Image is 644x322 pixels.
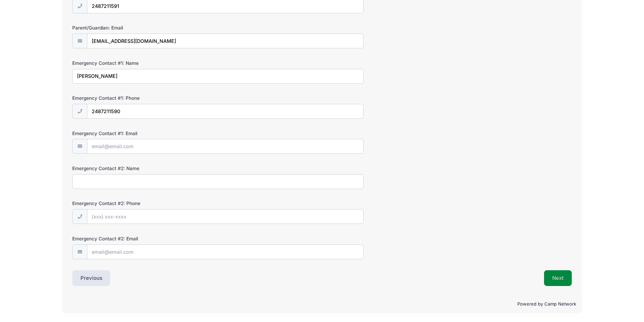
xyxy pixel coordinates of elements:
button: Previous [72,270,111,286]
button: Next [544,270,572,286]
label: Emergency Contact #2: Phone [72,200,239,207]
label: Emergency Contact #1: Name [72,60,239,67]
p: Powered by Camp Network [68,301,576,308]
label: Parent/Guardian: Email [72,24,239,31]
label: Emergency Contact #1: Phone [72,95,239,102]
label: Emergency Contact #2: Name [72,165,239,172]
input: email@email.com [87,34,364,48]
input: email@email.com [87,245,364,259]
label: Emergency Contact #2: Email [72,235,239,242]
input: email@email.com [87,139,364,154]
input: (xxx) xxx-xxxx [87,104,364,119]
input: (xxx) xxx-xxxx [87,209,364,224]
label: Emergency Contact #1: Email [72,130,239,137]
